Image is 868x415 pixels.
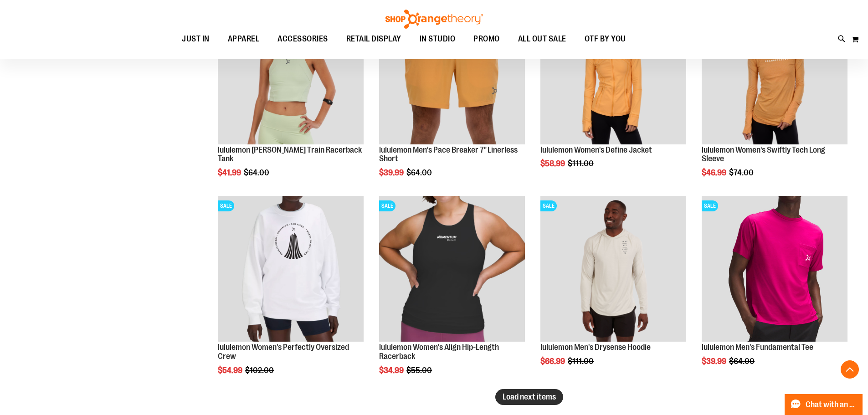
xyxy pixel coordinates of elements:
[379,343,499,361] a: lululemon Women's Align Hip-Length Racerback
[244,168,271,177] span: $64.00
[568,357,595,366] span: $111.00
[785,394,863,415] button: Chat with an Expert
[540,196,686,343] a: Product image for lululemon Mens Drysense Hoodie BoneSALE
[729,168,755,177] span: $74.00
[182,29,210,49] span: JUST IN
[702,196,847,342] img: OTF lululemon Mens The Fundamental T Wild Berry
[536,191,691,389] div: product
[218,200,234,211] span: SALE
[503,392,556,401] span: Load next items
[379,196,525,342] img: Product image for lululemon Women's Align Hip-Length Racerback
[540,196,686,342] img: Product image for lululemon Mens Drysense Hoodie Bone
[218,196,364,343] a: Product image for lululemon Women's Perfectly Oversized CrewSALE
[218,168,242,177] span: $41.99
[420,29,456,49] span: IN STUDIO
[540,159,566,168] span: $58.99
[473,29,500,49] span: PROMO
[375,191,529,398] div: product
[702,196,847,343] a: OTF lululemon Mens The Fundamental T Wild BerrySALE
[568,159,595,168] span: $111.00
[540,145,652,154] a: lululemon Women's Define Jacket
[379,366,405,375] span: $34.99
[379,200,395,211] span: SALE
[277,29,328,49] span: ACCESSORIES
[213,191,368,398] div: product
[379,196,525,343] a: Product image for lululemon Women's Align Hip-Length RacerbackSALE
[379,145,518,164] a: lululemon Men's Pace Breaker 7" Linerless Short
[702,168,728,177] span: $46.99
[218,196,364,342] img: Product image for lululemon Women's Perfectly Oversized Crew
[384,10,484,29] img: Shop Orangetheory
[540,357,566,366] span: $66.99
[228,29,260,49] span: APPAREL
[518,29,566,49] span: ALL OUT SALE
[729,357,756,366] span: $64.00
[702,200,718,211] span: SALE
[495,389,563,405] button: Load next items
[702,357,728,366] span: $39.99
[218,343,349,361] a: lululemon Women's Perfectly Oversized Crew
[702,343,813,352] a: lululemon Men's Fundamental Tee
[841,360,859,379] button: Back To Top
[540,200,557,211] span: SALE
[540,343,651,352] a: lululemon Men's Drysense Hoodie
[406,168,433,177] span: $64.00
[702,145,825,164] a: lululemon Women's Swiftly Tech Long Sleeve
[585,29,626,49] span: OTF BY YOU
[218,366,244,375] span: $54.99
[697,191,852,389] div: product
[218,145,362,164] a: lululemon [PERSON_NAME] Train Racerback Tank
[379,168,405,177] span: $39.99
[245,366,275,375] span: $102.00
[406,366,433,375] span: $55.00
[346,29,401,49] span: RETAIL DISPLAY
[806,400,857,409] span: Chat with an Expert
